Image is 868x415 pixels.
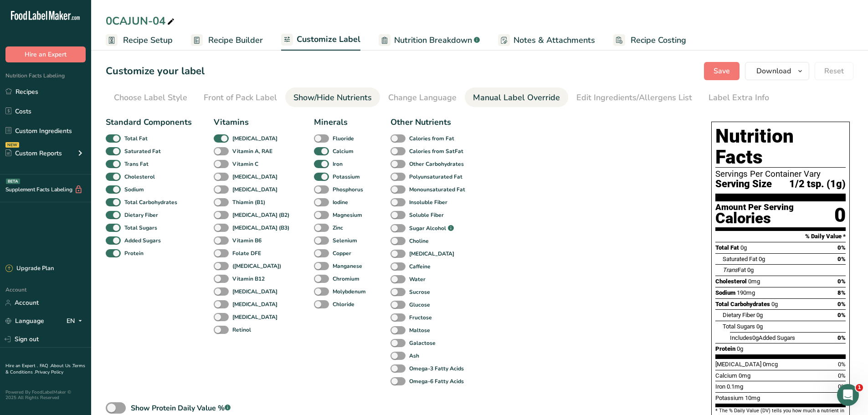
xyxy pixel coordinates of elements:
[715,383,725,390] span: Iron
[394,34,472,46] span: Nutrition Breakdown
[838,361,846,368] span: 0%
[763,361,778,368] span: 0mcg
[715,244,739,251] span: Total Fat
[409,134,454,143] b: Calories from Fat
[106,13,176,29] div: 0CAJUN-04
[409,147,463,155] b: Calories from SatFat
[232,198,265,206] b: Thiamin (B1)
[837,384,859,406] iframe: Intercom live chat
[124,236,161,245] b: Added Sugars
[232,224,289,232] b: [MEDICAL_DATA] (B3)
[409,339,436,347] b: Galactose
[5,389,86,400] div: Powered By FoodLabelMaker © 2025 All Rights Reserved
[232,236,262,245] b: Vitamin B6
[5,313,44,329] a: Language
[409,224,446,232] b: Sugar Alcohol
[232,287,277,296] b: [MEDICAL_DATA]
[191,30,263,51] a: Recipe Builder
[333,185,363,194] b: Phosphorus
[837,334,846,341] span: 0%
[837,256,846,262] span: 0%
[409,185,465,194] b: Monounsaturated Fat
[5,142,19,148] div: NEW
[106,64,205,79] h1: Customize your label
[838,372,846,379] span: 0%
[204,92,277,104] div: Front of Pack Label
[379,30,480,51] a: Nutrition Breakdown
[314,116,369,128] div: Minerals
[333,160,343,168] b: Iron
[67,316,86,327] div: EN
[723,323,755,330] span: Total Sugars
[737,345,743,352] span: 0g
[723,312,755,318] span: Dietary Fiber
[723,266,746,273] span: Fat
[6,179,20,184] div: BETA
[756,323,763,330] span: 0g
[232,185,277,194] b: [MEDICAL_DATA]
[333,287,366,296] b: Molybdenum
[297,33,360,46] span: Customize Label
[789,179,846,190] span: 1/2 tsp. (1g)
[409,173,462,181] b: Polyunsaturated Fat
[232,275,265,283] b: Vitamin B12
[715,231,846,242] section: % Daily Value *
[715,126,846,168] h1: Nutrition Facts
[114,92,187,104] div: Choose Label Style
[409,313,432,322] b: Fructose
[409,352,419,360] b: Ash
[409,160,464,168] b: Other Carbohydrates
[715,395,744,401] span: Potassium
[333,198,348,206] b: Iodine
[232,300,277,308] b: [MEDICAL_DATA]
[498,30,595,51] a: Notes & Attachments
[232,173,277,181] b: [MEDICAL_DATA]
[5,149,62,158] div: Custom Reports
[208,34,263,46] span: Recipe Builder
[409,326,430,334] b: Maltose
[409,198,447,206] b: Insoluble Fiber
[631,34,686,46] span: Recipe Costing
[232,211,289,219] b: [MEDICAL_DATA] (B2)
[824,66,844,77] span: Reset
[409,262,431,271] b: Caffeine
[5,363,85,375] a: Terms & Conditions .
[715,179,772,190] span: Serving Size
[333,236,357,245] b: Selenium
[124,147,161,155] b: Saturated Fat
[740,244,747,251] span: 0g
[715,372,737,379] span: Calcium
[333,262,362,270] b: Manganese
[745,395,760,401] span: 10mg
[473,92,560,104] div: Manual Label Override
[723,256,757,262] span: Saturated Fat
[715,169,846,179] div: Servings Per Container Vary
[409,288,430,296] b: Sucrose
[124,198,177,206] b: Total Carbohydrates
[409,377,464,385] b: Omega-6 Fatty Acids
[409,211,444,219] b: Soluble Fiber
[333,134,354,143] b: Fluoride
[714,66,730,77] span: Save
[759,256,765,262] span: 0g
[124,224,157,232] b: Total Sugars
[747,266,754,273] span: 0g
[124,211,158,219] b: Dietary Fiber
[715,345,735,352] span: Protein
[293,92,372,104] div: Show/Hide Nutrients
[409,364,464,373] b: Omega-3 Fatty Acids
[739,372,750,379] span: 0mg
[333,211,362,219] b: Magnesium
[124,173,155,181] b: Cholesterol
[214,116,292,128] div: Vitamins
[409,301,430,309] b: Glucose
[124,134,148,143] b: Total Fat
[745,62,809,80] button: Download
[333,147,354,155] b: Calcium
[106,116,192,128] div: Standard Components
[715,301,770,307] span: Total Carbohydrates
[715,289,735,296] span: Sodium
[106,30,173,51] a: Recipe Setup
[388,92,457,104] div: Change Language
[748,278,760,285] span: 0mg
